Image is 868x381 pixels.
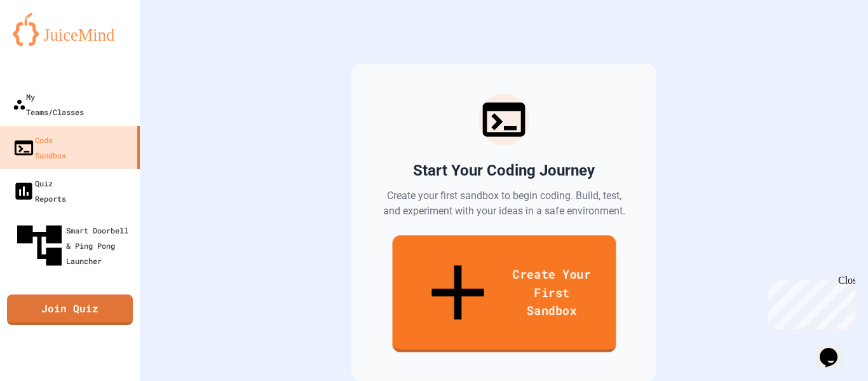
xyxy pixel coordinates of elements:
[13,132,66,163] div: Code Sandbox
[5,5,88,81] div: Chat with us now!Close
[815,330,855,368] iframe: chat widget
[13,13,127,46] img: logo-orange.svg
[7,294,133,325] a: Join Quiz
[13,89,84,120] div: My Teams/Classes
[13,219,135,272] div: Smart Doorbell & Ping Pong Launcher
[382,188,626,219] p: Create your first sandbox to begin coding. Build, test, and experiment with your ideas in a safe ...
[392,235,616,352] a: Create Your First Sandbox
[763,275,855,329] iframe: chat widget
[413,160,595,181] h2: Start Your Coding Journey
[13,176,66,206] div: Quiz Reports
